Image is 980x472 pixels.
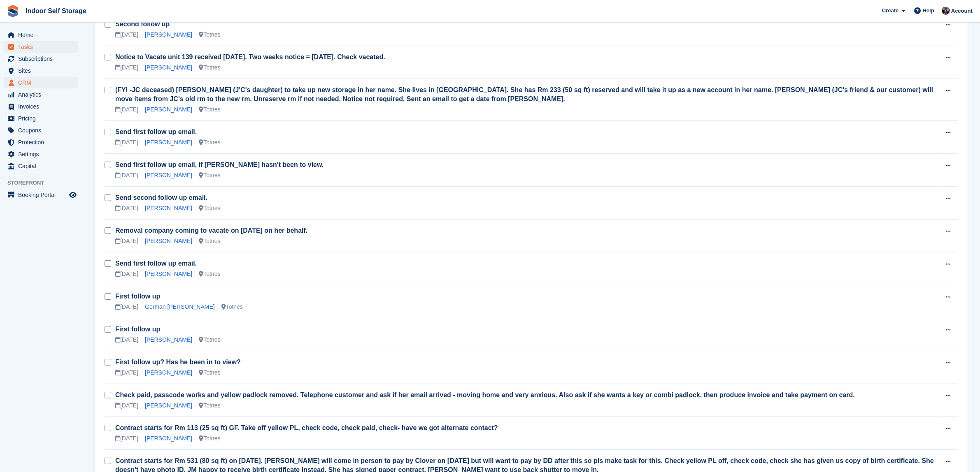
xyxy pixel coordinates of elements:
[7,179,82,187] span: Storefront
[923,7,934,15] span: Help
[18,189,68,201] span: Booking Portal
[221,303,243,311] div: Totnes
[145,205,192,211] a: [PERSON_NAME]
[4,53,78,65] a: menu
[199,401,220,410] div: Totnes
[199,368,220,377] div: Totnes
[115,359,241,366] a: First follow up? Has he been in to view?
[115,260,197,267] a: Send first follow up email.
[115,194,207,201] a: Send second follow up email.
[4,189,78,201] a: menu
[145,64,192,71] a: [PERSON_NAME]
[145,369,192,376] a: [PERSON_NAME]
[18,65,68,76] span: Sites
[145,238,192,244] a: [PERSON_NAME]
[18,29,68,41] span: Home
[115,326,160,333] a: First follow up
[115,368,138,377] div: [DATE]
[145,435,192,442] a: [PERSON_NAME]
[4,113,78,124] a: menu
[115,227,307,234] a: Removal company coming to vacate on [DATE] on her behalf.
[18,41,68,53] span: Tasks
[115,171,138,180] div: [DATE]
[115,161,324,168] a: Send first follow up email, if [PERSON_NAME] hasn't been to view.
[68,190,78,200] a: Preview store
[882,7,899,15] span: Create
[115,204,138,213] div: [DATE]
[199,434,220,443] div: Totnes
[115,128,197,135] a: Send first follow up email.
[199,171,220,180] div: Totnes
[115,105,138,114] div: [DATE]
[18,148,68,160] span: Settings
[115,30,138,39] div: [DATE]
[115,434,138,443] div: [DATE]
[145,31,192,38] a: [PERSON_NAME]
[18,89,68,100] span: Analytics
[199,237,220,245] div: Totnes
[115,401,138,410] div: [DATE]
[7,5,19,17] img: stora-icon-8386f47178a22dfd0bd8f6a31ec36ba5ce8667c1dd55bd0f319d3a0aa187defe.svg
[199,30,220,39] div: Totnes
[115,63,138,72] div: [DATE]
[18,160,68,172] span: Capital
[115,53,385,60] a: Notice to Vacate unit 139 received [DATE]. Two weeks notice = [DATE]. Check vacated.
[199,63,220,72] div: Totnes
[145,172,192,178] a: [PERSON_NAME]
[4,89,78,100] a: menu
[18,125,68,136] span: Coupons
[145,303,215,310] a: German [PERSON_NAME]
[145,106,192,113] a: [PERSON_NAME]
[18,53,68,65] span: Subscriptions
[115,424,498,431] a: Contract starts for Rm 113 (25 sq ft) GF. Take off yellow PL, check code, check paid, check- have...
[4,160,78,172] a: menu
[145,139,192,146] a: [PERSON_NAME]
[4,41,78,53] a: menu
[115,138,138,147] div: [DATE]
[115,303,138,311] div: [DATE]
[18,77,68,88] span: CRM
[145,402,192,409] a: [PERSON_NAME]
[951,7,973,15] span: Account
[115,293,160,300] a: First follow up
[115,237,138,245] div: [DATE]
[115,391,855,398] a: Check paid, passcode works and yellow padlock removed. Telephone customer and ask if her email ar...
[4,101,78,112] a: menu
[115,21,170,28] a: Second follow up
[145,336,192,343] a: [PERSON_NAME]
[18,101,68,112] span: Invoices
[4,77,78,88] a: menu
[199,270,220,278] div: Totnes
[145,271,192,277] a: [PERSON_NAME]
[4,65,78,76] a: menu
[4,29,78,41] a: menu
[18,137,68,148] span: Protection
[22,4,90,18] a: Indoor Self Storage
[199,105,220,114] div: Totnes
[115,335,138,344] div: [DATE]
[115,270,138,278] div: [DATE]
[942,7,950,15] img: Sandra Pomeroy
[199,138,220,147] div: Totnes
[4,125,78,136] a: menu
[4,137,78,148] a: menu
[199,204,220,213] div: Totnes
[18,113,68,124] span: Pricing
[4,148,78,160] a: menu
[115,86,933,102] a: (FYI -JC deceased) [PERSON_NAME] (J'C's daughter) to take up new storage in her name. She lives i...
[199,335,220,344] div: Totnes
